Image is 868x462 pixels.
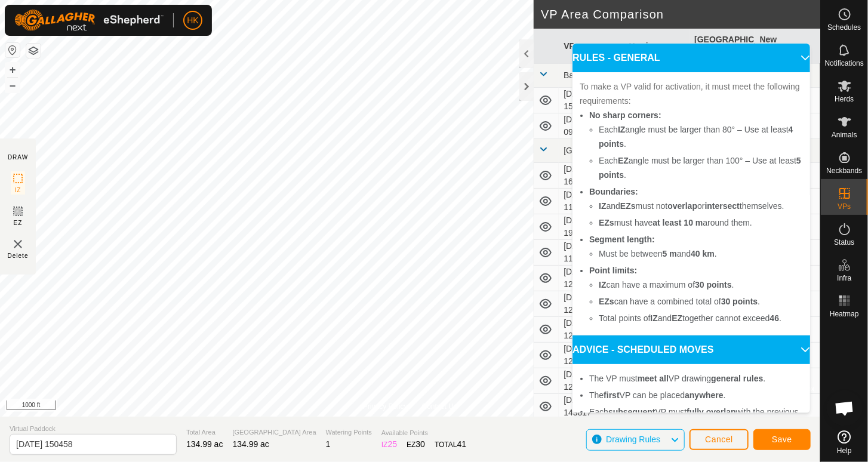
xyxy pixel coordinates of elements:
span: Heatmap [830,310,859,318]
span: 134.99 ac [186,439,223,449]
span: 134.99 ac [233,439,270,449]
th: New Allocation [755,29,820,64]
span: Herds [835,96,854,103]
td: [DATE] 164644 [559,163,624,189]
b: 5 m [663,249,677,258]
b: 4 points [599,125,793,149]
b: 5 points [599,156,801,180]
b: meet all [638,374,669,383]
td: [DATE] 115530 [559,240,624,266]
span: Save [772,435,792,444]
b: Boundaries: [589,187,638,196]
td: [DATE] 120144 [559,266,624,291]
td: [DATE] 121328 [559,368,624,394]
span: Infra [837,275,851,282]
li: Total points of and together cannot exceed . [599,311,803,325]
button: Cancel [690,429,749,450]
b: EZ [672,313,682,323]
td: [DATE] 120230 [559,317,624,343]
th: VP [559,29,624,64]
b: overlap [667,201,697,211]
td: [DATE] 120313 [559,343,624,368]
b: EZs [599,218,614,227]
button: + [5,63,20,77]
span: Virtual Paddock [10,424,177,434]
b: first [604,390,619,400]
span: Notifications [825,60,864,67]
li: can have a maximum of . [599,278,803,292]
span: Schedules [827,24,861,31]
b: 30 points [695,280,731,289]
th: Herd [624,29,690,64]
span: 30 [416,439,426,449]
b: Point limits: [589,266,637,275]
b: EZs [599,297,614,306]
b: intersect [704,201,739,211]
b: Segment length: [589,235,655,244]
td: [DATE] 112314 [559,189,624,214]
li: The VP can be placed . [589,388,803,402]
p-accordion-header: RULES - GENERAL [572,44,810,72]
li: Each angle must be larger than 80° – Use at least . [599,122,803,151]
span: Barn [564,70,581,80]
b: IZ [650,313,657,323]
a: Privacy Policy [363,401,408,412]
a: Help [821,426,868,459]
span: IZ [15,186,21,195]
span: EZ [14,218,23,227]
b: IZ [599,201,606,211]
img: Gallagher Logo [14,10,164,31]
li: Must be between and . [599,247,803,261]
span: [GEOGRAPHIC_DATA] [564,146,651,155]
span: 25 [388,439,398,449]
li: Each VP must with the previous one. [589,405,803,433]
p-accordion-header: ADVICE - SCHEDULED MOVES [572,335,810,364]
th: [GEOGRAPHIC_DATA] Area [690,29,755,64]
b: fully overlap [687,407,735,417]
b: general rules [711,374,763,383]
td: [DATE] 143817 [559,394,624,420]
h2: VP Area Comparison [541,7,820,21]
td: [DATE] 120203 [559,291,624,317]
span: Help [837,447,852,454]
li: The VP must VP drawing . [589,371,803,386]
b: 40 km [691,249,715,258]
div: IZ [381,438,397,451]
p-accordion-content: ADVICE - SCHEDULED MOVES [572,364,810,460]
span: Watering Points [326,427,372,438]
div: EZ [407,438,425,451]
span: Available Points [381,428,466,438]
span: ADVICE - SCHEDULED MOVES [572,343,713,357]
span: To make a VP valid for activation, it must meet the following requirements: [580,82,800,106]
span: Cancel [705,435,733,444]
span: Drawing Rules [606,435,660,444]
span: Animals [832,131,857,138]
b: EZs [620,201,636,211]
b: anywhere [685,390,724,400]
a: Contact Us [422,401,457,412]
span: VPs [838,203,851,210]
a: Chat öffnen [827,390,863,426]
td: [DATE] 094321 [559,113,624,139]
b: 46 [769,313,779,323]
span: Total Area [186,427,223,438]
b: EZ [618,156,629,165]
p-accordion-content: RULES - GENERAL [572,72,810,335]
td: [DATE] 155553 [559,88,624,113]
span: Neckbands [826,167,862,174]
button: – [5,78,20,93]
li: Each angle must be larger than 100° – Use at least . [599,153,803,182]
li: can have a combined total of . [599,294,803,309]
button: Map Layers [26,44,41,58]
span: 1 [326,439,331,449]
b: IZ [599,280,606,289]
li: and must not or themselves. [599,199,803,213]
span: Status [834,239,854,246]
b: subsequent [608,407,655,417]
button: Save [753,429,811,450]
b: at least 10 m [652,218,703,227]
li: must have around them. [599,215,803,230]
div: TOTAL [435,438,466,451]
button: Reset Map [5,43,20,57]
span: HK [187,14,198,27]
